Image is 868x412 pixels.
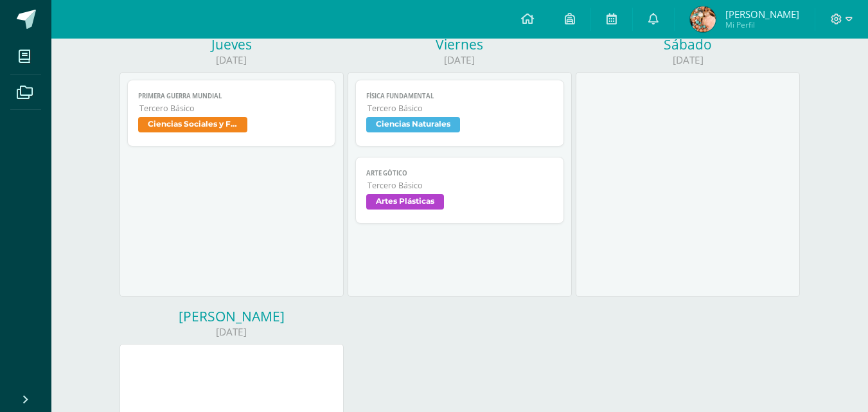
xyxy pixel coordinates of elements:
a: Arte GóticoTercero BásicoArtes Plásticas [355,157,564,224]
div: Jueves [120,35,344,53]
span: Ciencias Naturales [366,117,460,132]
span: [PERSON_NAME] [725,8,799,21]
span: Artes Plásticas [366,194,444,210]
span: Arte Gótico [366,169,553,177]
div: [DATE] [120,325,344,339]
div: [DATE] [120,53,344,67]
span: Física Fundamental [366,92,553,100]
a: Física FundamentalTercero BásicoCiencias Naturales [355,80,564,147]
div: [DATE] [576,53,800,67]
div: [PERSON_NAME] [120,307,344,325]
img: 4199a6295e3407bfa3dde7bf5fb4fb39.png [690,6,716,32]
span: Tercero Básico [139,103,325,114]
span: Tercero Básico [368,180,553,191]
span: Primera guerra mundial [138,92,325,100]
div: Viernes [348,35,572,53]
span: Mi Perfil [725,19,799,30]
div: [DATE] [348,53,572,67]
span: Ciencias Sociales y Formación Ciudadana [138,117,247,132]
a: Primera guerra mundialTercero BásicoCiencias Sociales y Formación Ciudadana [127,80,336,147]
span: Tercero Básico [368,103,553,114]
div: Sábado [576,35,800,53]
